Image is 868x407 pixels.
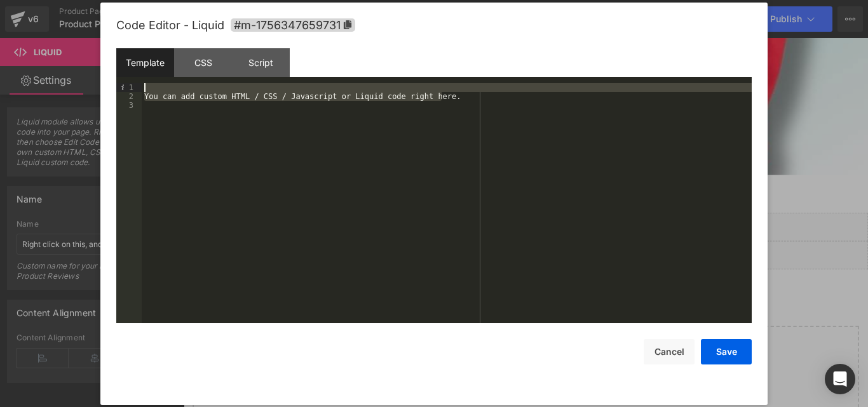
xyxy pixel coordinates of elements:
div: 2 [116,92,142,101]
a: Explore Blocks [265,353,379,378]
span: Click to copy [231,18,355,32]
div: 1 [116,83,142,92]
span: Code Editor - Liquid [116,18,224,32]
div: Script [232,48,290,77]
button: Save [701,339,752,364]
p: or Drag & Drop elements from left sidebar [31,389,738,397]
button: Cancel [644,339,695,364]
div: CSS [174,48,232,77]
div: 3 [116,101,142,110]
a: Add Single Section [390,353,504,378]
div: Open Intercom Messenger [825,364,855,394]
div: Template [116,48,174,77]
